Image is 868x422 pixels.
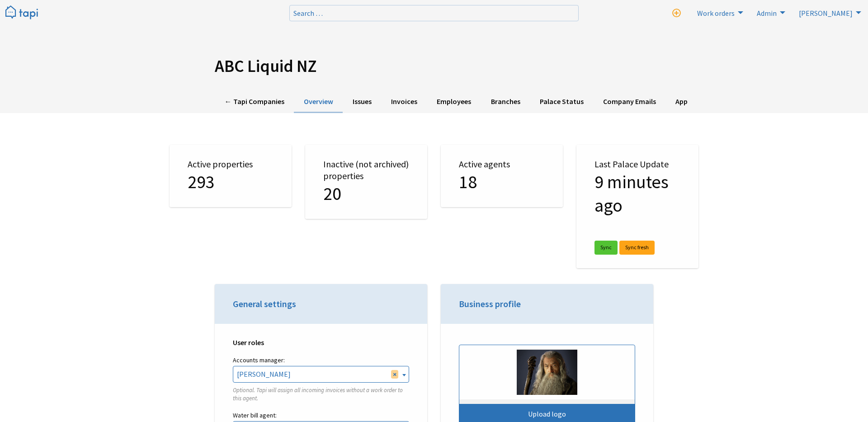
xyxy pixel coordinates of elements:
a: Admin [751,5,788,20]
span: [PERSON_NAME] [799,9,853,18]
p: Optional. Tapi will assign all incoming invoices without a work order to this agent. [233,386,409,403]
span: Remove all items [391,370,398,378]
a: App [666,91,698,113]
span: Work orders [697,9,735,18]
a: Sync fresh [619,241,655,255]
strong: User roles [233,338,264,347]
i: New work order [672,9,681,18]
span: 18 [459,171,477,193]
span: Search … [293,9,323,18]
a: Palace Status [530,91,593,113]
li: Rebekah [793,5,863,20]
span: Josh Sali [233,366,409,382]
a: Branches [481,91,530,113]
label: Water bill agent: [233,410,409,421]
a: Company Emails [593,91,665,113]
h3: Business profile [459,298,635,310]
div: Inactive (not archived) properties [305,145,427,219]
div: Active agents [441,145,563,207]
h3: General settings [233,298,409,310]
span: 293 [188,171,215,193]
span: 9/10/2025 at 9:18am [594,171,669,217]
span: Admin [757,9,777,18]
img: .jpg [517,350,577,395]
a: Invoices [382,91,427,113]
a: Work orders [692,5,745,20]
a: [PERSON_NAME] [793,5,863,20]
h1: ABC Liquid NZ [215,56,653,76]
a: Sync [594,241,618,255]
span: Josh Sali [233,366,409,382]
a: Employees [427,91,481,113]
a: ← Tapi Companies [215,91,294,113]
div: Active properties [170,145,292,207]
img: Tapi logo [5,5,38,20]
a: Issues [343,91,381,113]
a: Overview [294,91,343,113]
div: Last Palace Update [576,145,698,268]
span: 20 [323,182,341,205]
label: Accounts manager: [233,355,409,366]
